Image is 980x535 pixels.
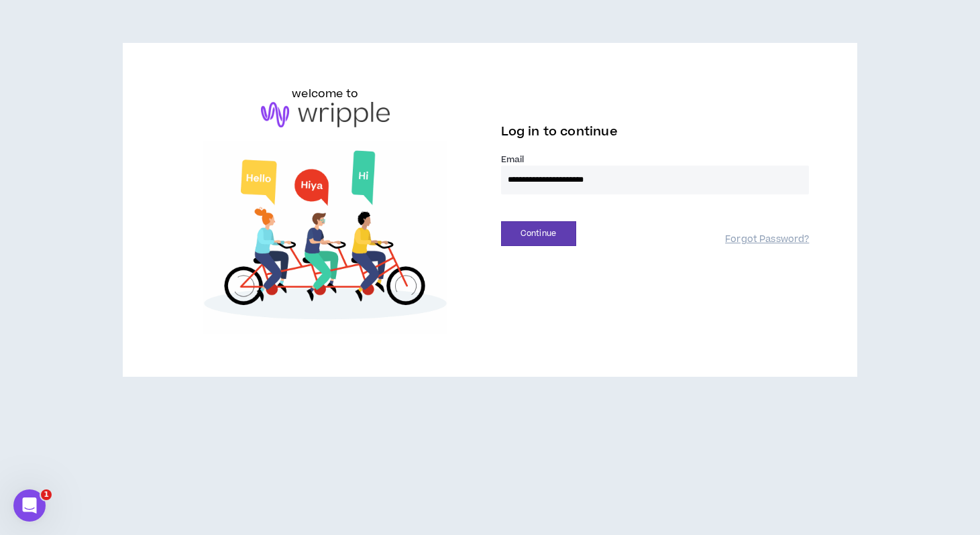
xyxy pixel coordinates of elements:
a: Forgot Password? [725,233,809,246]
img: Welcome to Wripple [171,141,480,334]
span: 1 [41,489,52,500]
button: Continue [501,221,576,246]
span: Log in to continue [501,123,618,140]
img: logo-brand.png [261,102,390,127]
iframe: Intercom live chat [13,489,46,522]
h6: welcome to [292,86,358,102]
label: Email [501,154,810,166]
